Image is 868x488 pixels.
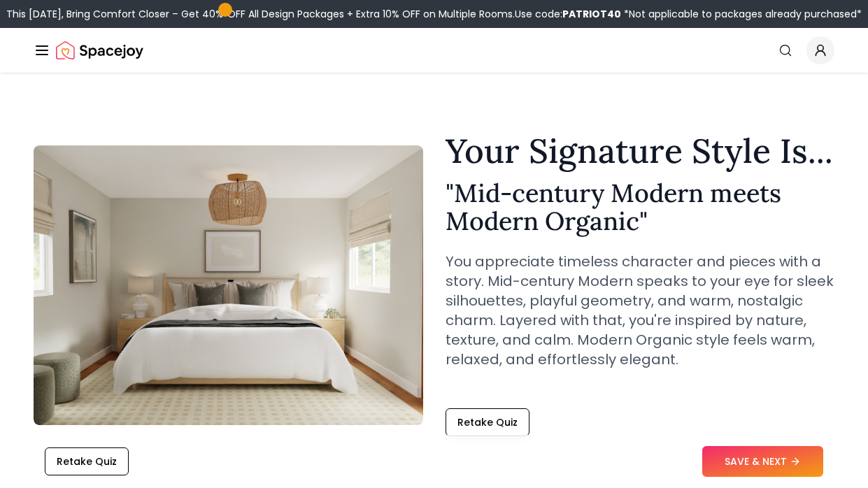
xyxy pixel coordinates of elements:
[562,7,621,21] b: PATRIOT40
[45,447,129,475] button: Retake Quiz
[702,446,823,477] button: SAVE & NEXT
[34,28,834,73] nav: Global
[6,7,862,21] div: This [DATE], Bring Comfort Closer – Get 40% OFF All Design Packages + Extra 10% OFF on Multiple R...
[56,36,143,64] a: Spacejoy
[34,145,423,425] img: Mid-century Modern meets Modern Organic Style Example
[446,134,835,168] h1: Your Signature Style Is...
[621,7,862,21] span: *Not applicable to packages already purchased*
[446,252,835,369] p: You appreciate timeless character and pieces with a story. Mid-century Modern speaks to your eye ...
[446,179,835,235] h2: " Mid-century Modern meets Modern Organic "
[446,408,529,436] button: Retake Quiz
[56,36,143,64] img: Spacejoy Logo
[515,7,621,21] span: Use code:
